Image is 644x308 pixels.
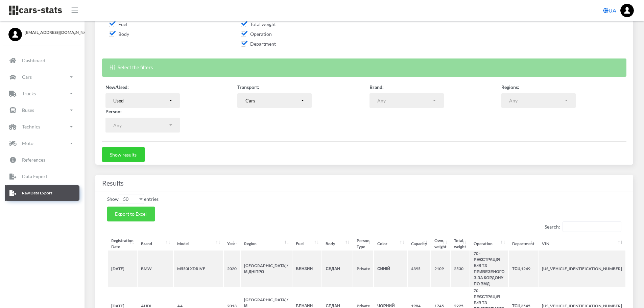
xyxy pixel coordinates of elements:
th: 2109 [431,251,450,287]
th: БЕНЗИН [292,251,321,287]
label: Transport: [237,84,259,91]
button: Any [105,118,180,133]
th: Color: activate to sort column ascending [374,238,407,250]
p: Trucks [22,89,36,98]
th: Total weight: activate to sort column ascending [451,238,470,250]
th: Department: activate to sort column ascending [509,238,538,250]
span: Operation [241,31,272,37]
th: Person Type: activate to sort column ascending [353,238,373,250]
button: Any [501,93,576,108]
th: 4395 [408,251,430,287]
div: Used [113,97,168,104]
button: Cars [237,93,312,108]
a: Cars [5,69,79,85]
button: Show results [102,147,145,162]
span: [EMAIL_ADDRESS][DOMAIN_NAME] [25,29,76,35]
th: Region: activate to sort column ascending [241,238,292,250]
th: 70 - РЕЄСТРАЦIЯ Б/В ТЗ ПРИВЕЗЕНОГО З-ЗА КОРДОНУ ПО ВМД [470,251,508,287]
p: Moto [22,139,33,147]
th: BMW [138,251,173,287]
span: Department [241,41,276,47]
th: VIN: activate to sort column ascending [539,238,625,250]
th: Brand: activate to sort column ascending [138,238,173,250]
a: Trucks [5,86,79,101]
th: [US_VEHICLE_IDENTIFICATION_NUMBER] [539,251,625,287]
th: Registration Date: activate to sort column ascending [108,238,137,250]
label: Brand: [369,84,384,91]
span: Total weight [241,21,276,27]
select: Showentries [119,194,144,204]
label: Person: [105,108,122,115]
a: Data Export [5,169,79,184]
a: Moto [5,136,79,151]
th: СИНІЙ [374,251,407,287]
th: Operation: activate to sort column ascending [470,238,508,250]
th: [DATE] [108,251,137,287]
button: Any [369,93,444,108]
th: Fuel: activate to sort column ascending [292,238,321,250]
p: Buses [22,106,34,114]
button: Export to Excel [107,207,155,221]
span: Body [109,31,129,37]
input: Search: [563,221,621,232]
p: Data Export [22,172,47,181]
span: Export to Excel [115,211,147,217]
h4: Results [102,177,626,188]
button: Used [105,93,180,108]
label: New/Used: [105,84,129,91]
p: Raw Data Export [22,189,52,197]
p: Cars [22,73,32,81]
th: [GEOGRAPHIC_DATA]/М.ДНІПРО [241,251,292,287]
div: Any [509,97,564,104]
p: References [22,156,45,164]
th: СЕДАН [322,251,352,287]
a: Buses [5,102,79,118]
a: Dashboard [5,53,79,68]
label: Show entries [107,194,159,204]
th: Body: activate to sort column ascending [322,238,352,250]
a: Technics [5,119,79,135]
div: Any [113,122,168,129]
th: 2020 [224,251,240,287]
img: ... [620,4,634,17]
p: Dashboard [22,56,45,65]
a: Raw Data Export [5,185,79,201]
th: M550I XDRIVE [174,251,223,287]
label: Search: [545,221,621,232]
a: References [5,152,79,168]
div: Select the filters [102,58,626,76]
div: Any [377,97,432,104]
a: UA [600,4,619,17]
th: Year: activate to sort column ascending [224,238,240,250]
th: ТСЦ 1249 [509,251,538,287]
p: Technics [22,122,40,131]
th: Own weight: activate to sort column ascending [431,238,450,250]
th: Private [353,251,373,287]
img: navbar brand [8,5,63,16]
label: Regions: [501,84,519,91]
a: [EMAIL_ADDRESS][DOMAIN_NAME] [8,28,76,35]
th: 2530 [451,251,470,287]
div: Cars [245,97,300,104]
th: Capacity: activate to sort column ascending [408,238,430,250]
span: Fuel [109,21,127,27]
th: Model: activate to sort column ascending [174,238,223,250]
